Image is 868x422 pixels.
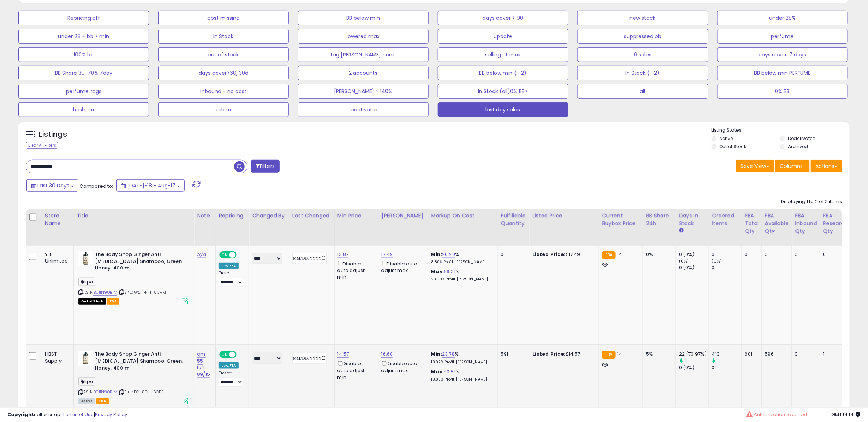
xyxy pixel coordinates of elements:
b: Max: [431,268,444,275]
button: under 28 + bb > min [18,29,149,44]
div: Disable auto adjust max [381,260,422,274]
div: Disable auto adjust max [381,360,422,374]
button: cost missing [158,11,289,25]
div: Min Price [337,212,375,220]
button: 2 accounts [298,66,429,80]
span: 14 [617,251,622,258]
button: deactivated [298,102,429,117]
div: Ordered Items [712,212,739,227]
p: Listing States: [712,127,850,134]
span: Columns [780,162,803,170]
small: (0%) [679,258,689,264]
div: Preset: [219,271,243,287]
a: 13.87 [337,251,349,258]
small: FBA [602,351,616,359]
div: Fulfillable Quantity [501,212,526,227]
div: 0 [501,251,524,258]
button: update [438,29,569,44]
div: Repricing [219,212,246,220]
span: lipa [78,278,95,286]
div: Listed Price [532,212,596,220]
b: Min: [431,351,442,357]
th: The percentage added to the cost of goods (COGS) that forms the calculator for Min & Max prices. [428,209,498,246]
div: 0 [745,251,756,258]
small: FBA [602,251,616,259]
div: 0 (0%) [679,251,709,258]
button: In Stock (- 2) [577,66,708,80]
div: Days In Stock [679,212,706,227]
a: 17.49 [381,251,393,258]
h5: Listings [39,129,67,140]
div: 1 [823,351,854,357]
button: under 28% [717,11,848,25]
button: In Stock [158,29,289,44]
small: Days In Stock. [679,227,683,234]
p: 8.80% Profit [PERSON_NAME] [431,260,492,265]
span: OFF [236,252,247,258]
div: ASIN: [78,351,188,403]
button: all [577,84,708,99]
img: 41Qm-TJ51nL._SL40_.jpg [78,351,93,366]
div: Store Name [45,212,70,227]
span: Last 30 Days [37,182,69,189]
a: B011N90BIM [93,289,117,296]
span: Compared to: [80,183,113,190]
img: 41Qm-TJ51nL._SL40_.jpg [78,251,93,266]
span: OFF [236,352,247,358]
b: Listed Price: [532,251,566,258]
a: Privacy Policy [95,411,127,418]
a: 50.81 [444,368,455,375]
button: In Stock (all)0% BB> [438,84,569,99]
span: All listings that are currently out of stock and unavailable for purchase on Amazon [78,298,106,305]
div: Clear All Filters [26,142,58,149]
label: Out of Stock [720,143,746,150]
button: hesham [18,102,149,117]
button: BB below min [298,11,429,25]
label: Deactivated [788,135,816,142]
div: Last Changed [292,212,331,220]
button: BB below min PERFUME [717,66,848,80]
button: new stock [577,11,708,25]
span: | SKU: W2-H4IT-8CRM [118,289,166,295]
div: Current Buybox Price [602,212,640,227]
button: Last 30 Days [26,179,78,192]
span: 14 [617,351,622,357]
strong: Copyright [7,411,34,418]
div: 601 [745,351,756,357]
a: 14.57 [337,351,349,358]
label: Archived [788,143,808,150]
div: Changed by [252,212,286,220]
div: 22 (70.97%) [679,351,709,357]
span: 2025-09-17 14:14 GMT [832,411,861,418]
div: Displaying 1 to 2 of 2 items [781,198,842,205]
button: days cover, 7 days [717,47,848,62]
div: Note [197,212,213,220]
button: [PERSON_NAME] > 140% [298,84,429,99]
small: (0%) [712,258,722,264]
div: % [431,268,492,282]
div: Low. FBA [219,263,239,269]
a: 23.78 [442,351,455,358]
div: [PERSON_NAME] [381,212,425,220]
div: % [431,351,492,364]
button: tag [PERSON_NAME] none [298,47,429,62]
div: Preset: [219,371,243,387]
button: inbound - no cost [158,84,289,99]
button: Columns [775,160,810,172]
div: seller snap | | [7,411,127,418]
div: YH Unlimited [45,251,68,264]
div: 0 [823,251,854,258]
b: Min: [431,251,442,258]
div: FBA Total Qty [745,212,759,235]
p: 23.90% Profit [PERSON_NAME] [431,277,492,282]
button: 100% bb [18,47,149,62]
a: 69.21 [444,268,455,275]
th: CSV column name: cust_attr_2_Changed by [249,209,289,246]
button: Actions [811,160,842,172]
button: Repricing off [18,11,149,25]
div: FBA inbound Qty [795,212,817,235]
button: last day sales [438,102,569,117]
div: BB Share 24h. [646,212,673,227]
b: The Body Shop Ginger Anti [MEDICAL_DATA] Shampoo, Green, Honey, 400 ml [95,251,184,274]
div: 0 [712,251,742,258]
